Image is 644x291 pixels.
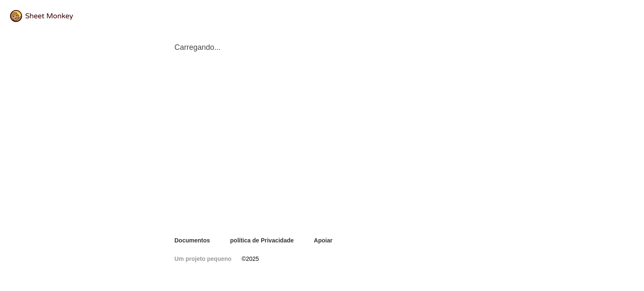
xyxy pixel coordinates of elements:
font: Apoiar [314,237,332,244]
a: Um projeto pequeno [174,255,231,263]
font: Um projeto pequeno [174,255,231,262]
a: Documentos [174,236,210,245]
img: logo@2x.png [10,10,73,22]
font: 2025 [246,255,259,262]
a: política de Privacidade [230,236,294,245]
font: © [241,255,246,262]
font: Documentos [174,237,210,244]
font: Carregando... [174,43,221,52]
font: política de Privacidade [230,237,294,244]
